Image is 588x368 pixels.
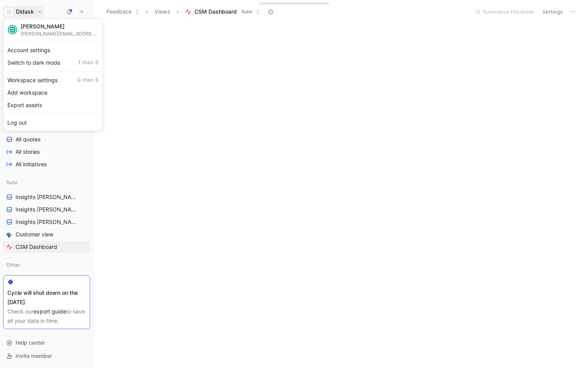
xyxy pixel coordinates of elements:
[5,74,101,86] div: Workspace settings
[5,86,101,99] div: Add workspace
[3,19,103,131] div: DidaskDidask
[77,77,98,84] span: G then S
[5,116,101,129] div: Log out
[9,26,16,33] img: avatar
[21,31,98,37] div: [PERSON_NAME][EMAIL_ADDRESS][DOMAIN_NAME]
[21,23,98,30] div: [PERSON_NAME]
[5,56,101,69] div: Switch to dark mode
[5,99,101,111] div: Export assets
[5,44,101,56] div: Account settings
[78,59,98,66] span: T then S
